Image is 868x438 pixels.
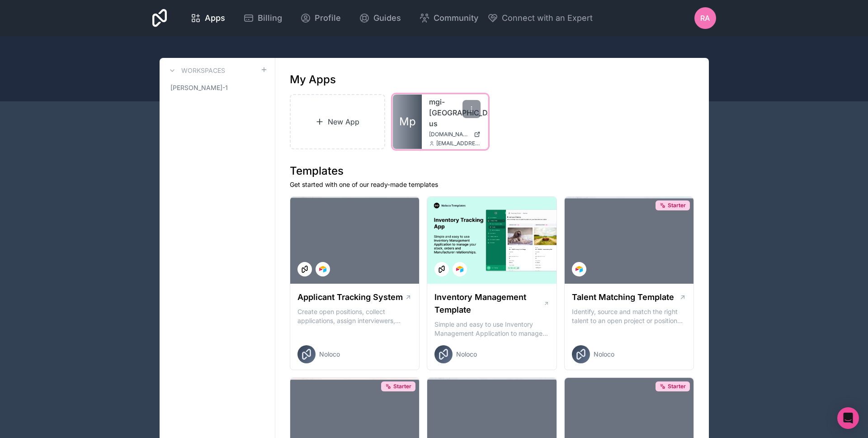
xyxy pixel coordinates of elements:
[319,266,326,273] img: Airtable Logo
[352,8,408,28] a: Guides
[456,266,463,273] img: Airtable Logo
[319,350,340,359] span: Noloco
[290,164,694,178] h1: Templates
[456,350,477,359] span: Noloco
[429,131,481,138] a: [DOMAIN_NAME]
[290,180,694,189] p: Get started with one of our ready-made templates
[837,407,859,429] div: Open Intercom Messenger
[167,65,225,76] a: Workspaces
[258,12,282,24] span: Billing
[297,307,412,325] p: Create open positions, collect applications, assign interviewers, centralise candidate feedback a...
[399,114,416,129] span: Mp
[236,8,289,28] a: Billing
[487,12,593,24] button: Connect with an Expert
[572,307,687,325] p: Identify, source and match the right talent to an open project or position with our Talent Matchi...
[170,83,228,92] span: [PERSON_NAME]-1
[181,66,225,75] h3: Workspaces
[576,266,583,273] img: Airtable Logo
[429,131,470,138] span: [DOMAIN_NAME]
[434,320,549,338] p: Simple and easy to use Inventory Management Application to manage your stock, orders and Manufact...
[297,291,403,304] h1: Applicant Tracking System
[315,12,341,24] span: Profile
[412,8,486,28] a: Community
[572,291,674,304] h1: Talent Matching Template
[502,12,593,24] span: Connect with an Expert
[700,13,710,24] span: RA
[668,202,686,209] span: Starter
[434,291,543,316] h1: Inventory Management Template
[436,140,481,147] span: [EMAIL_ADDRESS][DOMAIN_NAME]
[393,383,411,390] span: Starter
[167,80,268,96] a: [PERSON_NAME]-1
[293,8,348,28] a: Profile
[373,12,401,24] span: Guides
[594,350,614,359] span: Noloco
[183,8,232,28] a: Apps
[429,96,481,129] a: mgi-[GEOGRAPHIC_DATA]-us
[668,383,686,390] span: Starter
[205,12,225,24] span: Apps
[393,95,422,149] a: Mp
[290,72,336,87] h1: My Apps
[434,12,478,24] span: Community
[290,94,386,149] a: New App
